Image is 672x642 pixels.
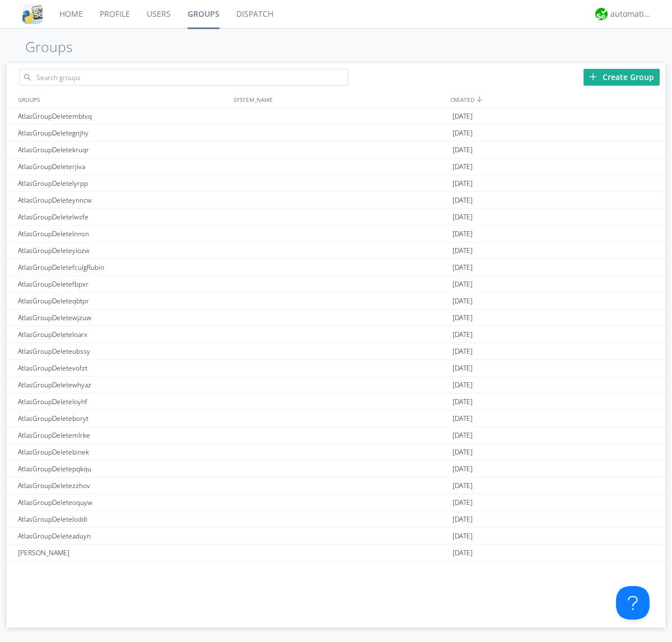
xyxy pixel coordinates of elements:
[15,293,231,309] div: AtlasGroupDeleteqbtpr
[7,192,665,209] a: AtlasGroupDeleteynncw[DATE]
[15,477,231,494] div: AtlasGroupDeletezzhov
[15,276,231,292] div: AtlasGroupDeletefbpxr
[452,158,473,175] span: [DATE]
[15,528,231,544] div: AtlasGroupDeleteaduyn
[595,8,608,20] img: d2d01cd9b4174d08988066c6d424eccd
[15,175,231,191] div: AtlasGroupDeletelyrpp
[452,528,473,545] span: [DATE]
[15,561,231,578] div: AtlasGroupDefaultTest
[452,561,473,578] span: [DATE]
[447,91,665,107] div: CREATED
[452,242,473,259] span: [DATE]
[452,444,473,461] span: [DATE]
[7,545,665,561] a: [PERSON_NAME][DATE]
[7,343,665,360] a: AtlasGroupDeleteubssy[DATE]
[15,511,231,527] div: AtlasGroupDeleteloddi
[7,410,665,427] a: AtlasGroupDeleteboryt[DATE]
[22,4,43,24] img: cddb5a64eb264b2086981ab96f4c1ba7
[15,410,231,427] div: AtlasGroupDeleteboryt
[452,461,473,477] span: [DATE]
[452,175,473,192] span: [DATE]
[452,108,473,125] span: [DATE]
[7,393,665,410] a: AtlasGroupDeleteloyhf[DATE]
[15,226,231,242] div: AtlasGroupDeletelnnsn
[7,276,665,293] a: AtlasGroupDeletefbpxr[DATE]
[7,209,665,226] a: AtlasGroupDeletelwsfe[DATE]
[452,125,473,142] span: [DATE]
[7,377,665,393] a: AtlasGroupDeletewhyaz[DATE]
[452,343,473,360] span: [DATE]
[15,427,231,443] div: AtlasGroupDeletemlrke
[7,511,665,528] a: AtlasGroupDeleteloddi[DATE]
[7,528,665,545] a: AtlasGroupDeleteaduyn[DATE]
[15,259,231,275] div: AtlasGroupDeletefculgRubin
[15,326,231,343] div: AtlasGroupDeleteloarx
[452,192,473,209] span: [DATE]
[452,377,473,393] span: [DATE]
[7,226,665,242] a: AtlasGroupDeletelnnsn[DATE]
[15,360,231,376] div: AtlasGroupDeletevofzt
[589,73,597,81] img: plus.svg
[15,494,231,510] div: AtlasGroupDeleteoquyw
[15,444,231,460] div: AtlasGroupDeletebinek
[452,142,473,158] span: [DATE]
[15,91,228,107] div: GROUPS
[7,477,665,494] a: AtlasGroupDeletezzhov[DATE]
[452,494,473,511] span: [DATE]
[15,343,231,359] div: AtlasGroupDeleteubssy
[15,461,231,477] div: AtlasGroupDeletepqkqu
[15,545,231,561] div: [PERSON_NAME]
[452,360,473,377] span: [DATE]
[452,293,473,310] span: [DATE]
[7,242,665,259] a: AtlasGroupDeleteyiozw[DATE]
[452,310,473,326] span: [DATE]
[452,276,473,293] span: [DATE]
[616,586,650,620] iframe: Toggle Customer Support
[15,209,231,225] div: AtlasGroupDeletelwsfe
[7,444,665,461] a: AtlasGroupDeletebinek[DATE]
[584,69,660,86] div: Create Group
[452,209,473,226] span: [DATE]
[15,108,231,124] div: AtlasGroupDeletembtvq
[15,125,231,141] div: AtlasGroupDeletegnjhy
[452,259,473,276] span: [DATE]
[231,91,447,107] div: SYSTEM_NAME
[452,393,473,410] span: [DATE]
[19,69,348,86] input: Search groups
[15,192,231,208] div: AtlasGroupDeleteynncw
[7,125,665,142] a: AtlasGroupDeletegnjhy[DATE]
[15,158,231,175] div: AtlasGroupDeleterjiva
[7,142,665,158] a: AtlasGroupDeletekruqr[DATE]
[452,410,473,427] span: [DATE]
[452,511,473,528] span: [DATE]
[7,494,665,511] a: AtlasGroupDeleteoquyw[DATE]
[7,561,665,578] a: AtlasGroupDefaultTest[DATE]
[7,293,665,310] a: AtlasGroupDeleteqbtpr[DATE]
[7,310,665,326] a: AtlasGroupDeletewjzuw[DATE]
[7,108,665,125] a: AtlasGroupDeletembtvq[DATE]
[15,377,231,393] div: AtlasGroupDeletewhyaz
[7,175,665,192] a: AtlasGroupDeletelyrpp[DATE]
[452,477,473,494] span: [DATE]
[7,259,665,276] a: AtlasGroupDeletefculgRubin[DATE]
[7,326,665,343] a: AtlasGroupDeleteloarx[DATE]
[452,326,473,343] span: [DATE]
[7,461,665,477] a: AtlasGroupDeletepqkqu[DATE]
[15,393,231,410] div: AtlasGroupDeleteloyhf
[15,242,231,259] div: AtlasGroupDeleteyiozw
[452,226,473,242] span: [DATE]
[15,310,231,326] div: AtlasGroupDeletewjzuw
[15,142,231,158] div: AtlasGroupDeletekruqr
[610,8,652,20] div: automation+atlas
[452,427,473,444] span: [DATE]
[452,545,473,561] span: [DATE]
[7,158,665,175] a: AtlasGroupDeleterjiva[DATE]
[7,360,665,377] a: AtlasGroupDeletevofzt[DATE]
[7,427,665,444] a: AtlasGroupDeletemlrke[DATE]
